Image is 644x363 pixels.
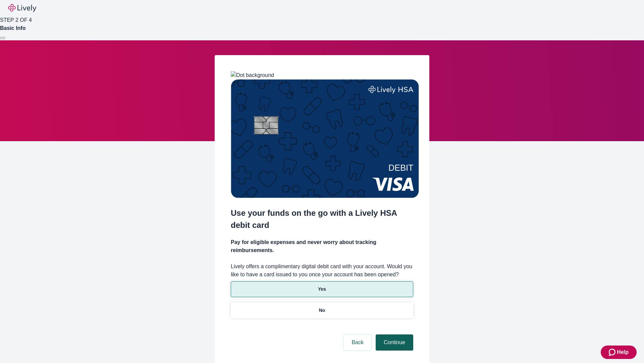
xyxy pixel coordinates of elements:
[231,281,413,297] button: Yes
[8,4,36,12] img: Lively
[231,207,413,231] h2: Use your funds on the go with a Lively HSA debit card
[231,238,413,254] h4: Pay for eligible expenses and never worry about tracking reimbursements.
[318,286,326,293] p: Yes
[609,348,617,356] svg: Zendesk support icon
[617,348,629,356] span: Help
[231,71,274,79] img: Dot background
[319,307,325,314] p: No
[343,334,372,351] button: Back
[376,334,413,351] button: Continue
[231,263,413,279] label: Lively offers a complimentary digital debit card with your account. Would you like to have a card...
[231,79,419,198] img: Debit card
[231,302,413,318] button: No
[601,346,637,359] button: Zendesk support iconHelp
